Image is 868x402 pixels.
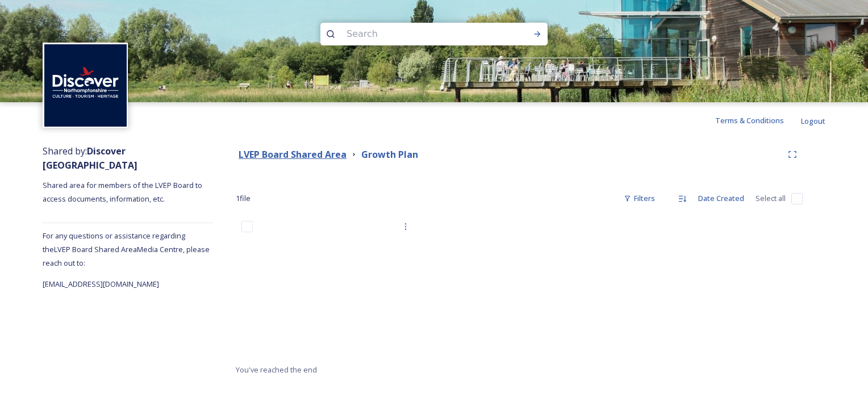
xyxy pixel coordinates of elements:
[44,44,127,127] img: Untitled%20design%20%282%29.png
[43,145,137,171] span: Shared by:
[361,148,418,161] strong: Growth Plan
[236,193,251,204] span: 1 file
[236,365,317,375] span: You've reached the end
[43,279,159,289] span: [EMAIL_ADDRESS][DOMAIN_NAME]
[756,193,786,204] span: Select all
[239,148,347,161] strong: LVEP Board Shared Area
[43,145,137,171] strong: Discover [GEOGRAPHIC_DATA]
[236,215,419,357] iframe: msdoc-iframe
[692,187,750,210] div: Date Created
[715,115,784,125] span: Terms & Conditions
[801,116,825,126] span: Logout
[43,180,204,204] span: Shared area for members of the LVEP Board to access documents, information, etc.
[715,114,801,127] a: Terms & Conditions
[341,22,496,47] input: Search
[618,187,661,210] div: Filters
[43,231,210,268] span: For any questions or assistance regarding the LVEP Board Shared Area Media Centre, please reach o...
